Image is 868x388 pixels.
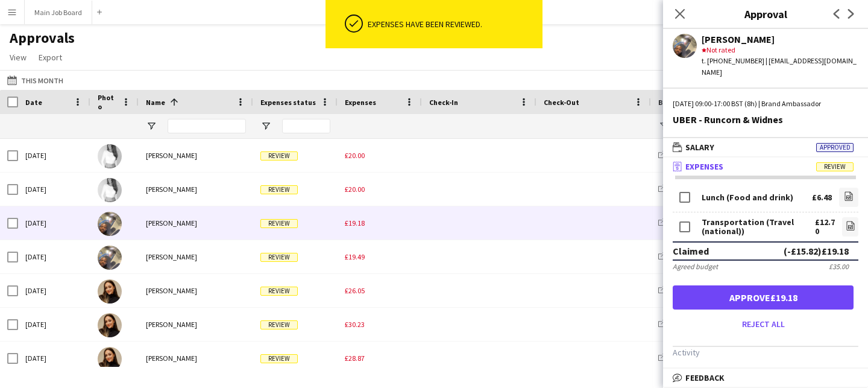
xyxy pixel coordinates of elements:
button: Reject all [673,314,854,334]
span: £30.23 [345,320,365,329]
mat-expansion-panel-header: ExpensesReview [663,157,868,176]
span: Photo [98,93,117,111]
a: Main Job Board [658,354,717,363]
div: [DATE] 09:00-17:00 BST (8h) | Brand Ambassador [673,98,858,109]
div: [DATE] [18,206,90,240]
span: £20.00 [345,151,365,160]
div: [PERSON_NAME] [139,342,253,375]
span: Approved [816,143,854,152]
div: [PERSON_NAME] [139,240,253,273]
div: [DATE] [18,274,90,307]
h3: Approval [663,6,868,22]
img: Lara Fabiani [98,313,122,337]
span: Check-In [429,98,458,107]
div: Agreed budget [673,262,718,271]
span: £19.18 [345,218,365,227]
span: Review [816,162,854,171]
div: Claimed [673,245,709,257]
span: Expenses [685,161,723,172]
div: [DATE] [18,308,90,341]
div: [PERSON_NAME] [139,308,253,341]
span: Board [658,98,679,107]
a: View [5,49,31,65]
span: Check-Out [544,98,579,107]
span: Review [260,185,298,194]
div: £6.48 [812,193,832,202]
button: Approve£19.18 [673,285,854,310]
img: Alice Tipple-Peters [98,144,122,168]
mat-expansion-panel-header: SalaryApproved [663,138,868,156]
span: Salary [685,142,714,153]
button: Open Filter Menu [146,121,157,132]
a: Main Job Board [658,185,717,194]
button: Open Filter Menu [260,121,271,132]
button: Main Job Board [25,1,92,24]
span: Review [260,253,298,262]
span: Review [260,320,298,329]
span: Date [25,98,42,107]
div: [PERSON_NAME] [139,206,253,240]
span: Review [260,219,298,228]
span: £26.05 [345,286,365,295]
div: [DATE] [18,139,90,172]
a: Main Job Board [658,218,717,227]
div: Expenses have been reviewed. [368,19,538,30]
img: Joshua Adepoju [98,212,122,236]
img: Joshua Adepoju [98,246,122,270]
span: Review [260,287,298,296]
div: Lunch (Food and drink) [702,193,793,202]
input: Name Filter Input [168,119,246,133]
input: Expenses status Filter Input [282,119,330,133]
div: [DATE] [18,342,90,375]
mat-expansion-panel-header: Feedback [663,369,868,387]
a: Main Job Board [658,286,717,295]
span: Feedback [685,372,725,383]
span: £20.00 [345,185,365,194]
button: This Month [5,73,66,87]
div: [PERSON_NAME] [139,274,253,307]
span: Review [260,151,298,161]
span: View [10,52,27,63]
div: [PERSON_NAME] [139,173,253,206]
button: Open Filter Menu [658,121,669,132]
div: £12.70 [815,218,835,236]
div: (-£15.82) £19.18 [784,245,849,257]
a: Main Job Board [658,320,717,329]
span: £19.49 [345,252,365,261]
div: t. [PHONE_NUMBER] | [EMAIL_ADDRESS][DOMAIN_NAME] [702,56,858,77]
div: UBER - Runcorn & Widnes [673,114,858,125]
div: [DATE] [18,173,90,206]
a: Main Job Board [658,252,717,261]
div: £35.00 [829,262,849,271]
img: Alice Tipple-Peters [98,178,122,202]
span: Export [39,52,62,63]
span: Expenses [345,98,376,107]
div: Not rated [702,45,858,56]
h3: Activity [673,347,858,358]
div: [PERSON_NAME] [139,139,253,172]
span: Expenses status [260,98,316,107]
img: Lara Fabiani [98,279,122,304]
div: [DATE] [18,240,90,273]
a: Main Job Board [658,151,717,160]
div: [PERSON_NAME] [702,34,858,45]
span: Review [260,354,298,363]
a: Export [34,49,67,65]
div: Transportation (Travel (national)) [702,218,815,236]
span: £28.87 [345,354,365,363]
img: Lara Fabiani [98,347,122,371]
span: Name [146,98,165,107]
